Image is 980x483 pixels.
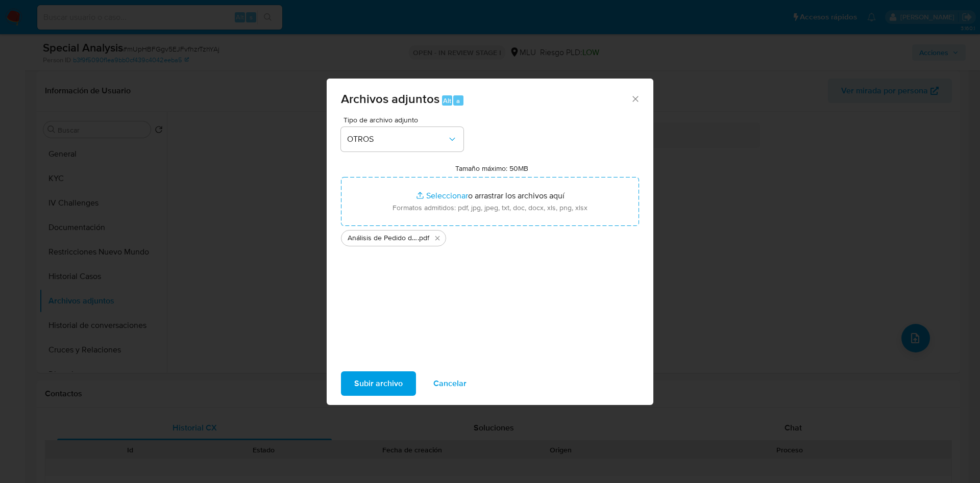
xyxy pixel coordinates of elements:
span: Tipo de archivo adjunto [344,116,466,123]
span: Archivos adjuntos [341,90,439,108]
span: Alt [443,96,451,106]
button: Subir archivo [341,371,416,396]
span: .pdf [418,233,429,243]
button: OTROS [341,127,463,151]
button: Eliminar Análisis de Pedido de información - 7630.pdf [431,232,444,244]
span: Subir archivo [354,372,403,395]
span: Cancelar [433,372,467,395]
ul: Archivos seleccionados [341,226,639,246]
button: Cerrar [630,94,640,103]
span: OTROS [347,134,447,144]
span: a [456,96,460,106]
span: Análisis de Pedido de información - 7630 [348,233,418,243]
button: Cancelar [420,371,480,396]
label: Tamaño máximo: 50MB [455,164,528,173]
